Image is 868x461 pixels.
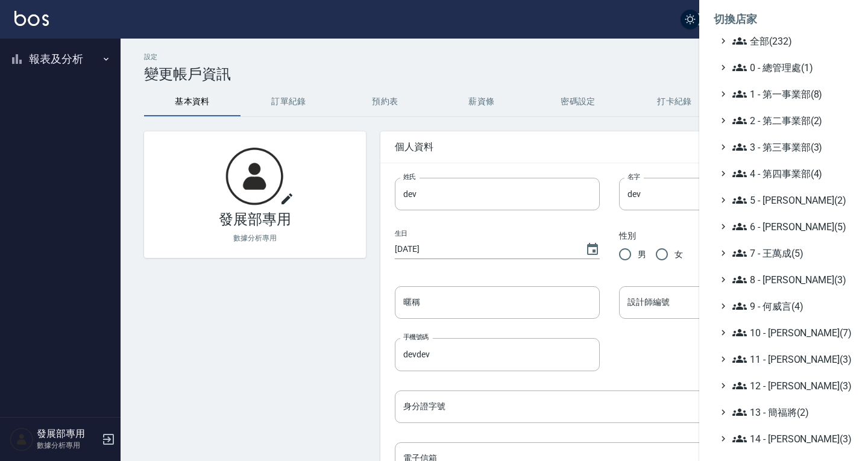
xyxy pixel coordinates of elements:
span: 9 - 何威言(4) [732,299,849,313]
span: 1 - 第一事業部(8) [732,87,849,101]
span: 14 - [PERSON_NAME](3) [732,431,849,446]
span: 6 - [PERSON_NAME](5) [732,219,849,234]
span: 11 - [PERSON_NAME](3) [732,352,849,366]
span: 3 - 第三事業部(3) [732,140,849,154]
span: 5 - [PERSON_NAME](2) [732,193,849,207]
li: 切換店家 [714,5,854,34]
span: 0 - 總管理處(1) [732,60,849,75]
span: 8 - [PERSON_NAME](3) [732,272,849,287]
span: 2 - 第二事業部(2) [732,113,849,128]
span: 7 - 王萬成(5) [732,246,849,260]
span: 12 - [PERSON_NAME](3) [732,378,849,393]
span: 10 - [PERSON_NAME](7) [732,325,849,340]
span: 13 - 簡福將(2) [732,405,849,419]
span: 全部(232) [732,34,849,48]
span: 4 - 第四事業部(4) [732,166,849,181]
